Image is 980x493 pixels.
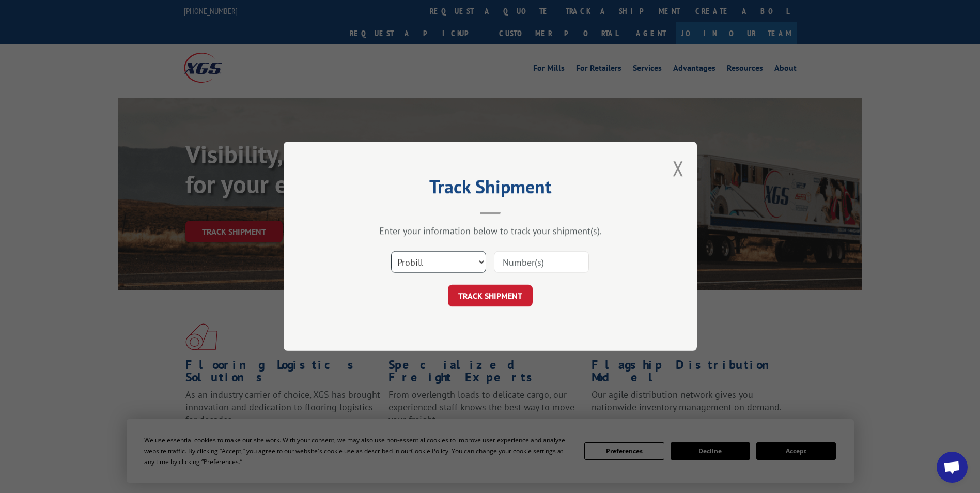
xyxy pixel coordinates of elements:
h2: Track Shipment [335,179,645,199]
button: Close modal [673,155,684,182]
div: Enter your information below to track your shipment(s). [335,225,645,237]
div: Open chat [937,452,968,483]
button: TRACK SHIPMENT [448,285,533,307]
input: Number(s) [494,252,589,273]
